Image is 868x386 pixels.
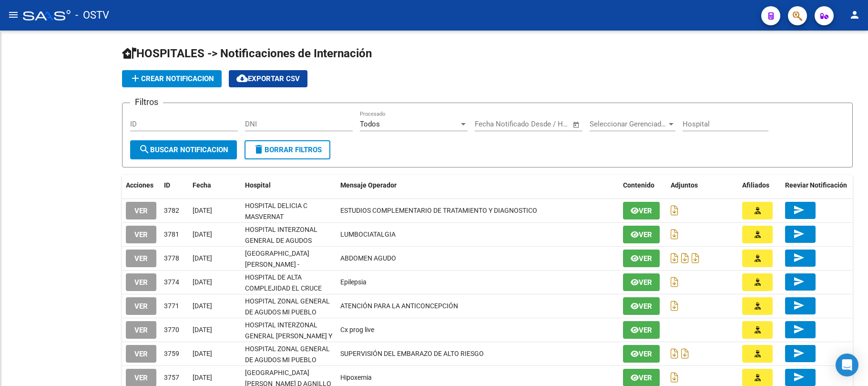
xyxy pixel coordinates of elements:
span: HOSPITAL ZONAL GENERAL DE AGUDOS MI PUEBLO [245,297,330,316]
span: Reeviar Notificación [785,181,847,189]
mat-icon: search [139,144,150,155]
mat-icon: send [793,276,805,287]
div: [DATE] [193,324,237,335]
div: [DATE] [193,253,237,264]
span: VER [134,230,148,239]
span: Exportar CSV [236,74,300,83]
button: Buscar Notificacion [130,140,237,159]
span: 3757 [164,374,179,381]
span: Adjuntos [671,181,698,189]
mat-icon: send [793,252,805,263]
span: Ver [639,230,652,239]
mat-icon: cloud_download [236,73,248,84]
h3: Filtros [130,95,163,109]
div: [DATE] [193,277,237,288]
span: 3771 [164,302,179,310]
span: Ver [639,350,652,358]
span: Epilepsia [340,278,367,286]
span: Hospital [245,181,271,189]
button: VER [126,250,156,267]
div: [DATE] [193,205,237,216]
span: 3774 [164,278,179,286]
span: 3770 [164,326,179,334]
span: Ver [639,254,652,263]
button: Crear Notificacion [122,70,222,87]
button: Ver [623,202,660,219]
span: VER [134,278,148,287]
datatable-header-cell: Reeviar Notificación [781,175,853,196]
span: Crear Notificacion [130,74,214,83]
button: Ver [623,321,660,339]
span: ID [164,181,170,189]
div: [DATE] [193,301,237,312]
span: Ver [639,278,652,287]
button: Exportar CSV [229,70,307,87]
span: VER [134,302,148,311]
span: Ver [639,326,652,334]
span: ATENCIÓN PARA LA ANTICONCEPCIÓN [340,302,458,310]
div: [DATE] [193,348,237,359]
button: Ver [623,226,660,243]
button: VER [126,297,156,315]
mat-icon: delete [253,144,265,155]
button: VER [126,345,156,363]
span: VER [134,350,148,358]
span: Hipoxemia [340,374,372,381]
datatable-header-cell: Acciones [122,175,160,196]
button: VER [126,202,156,219]
span: HOSPITAL INTERZONAL GENERAL DE AGUDOS [PERSON_NAME] [245,226,317,255]
span: 3778 [164,254,179,262]
datatable-header-cell: Contenido [619,175,667,196]
span: Ver [639,374,652,382]
datatable-header-cell: ID [160,175,189,196]
span: VER [134,326,148,334]
span: VER [134,254,148,263]
span: 3781 [164,230,179,238]
span: Ver [639,207,652,215]
mat-icon: send [793,300,805,311]
button: Ver [623,345,660,363]
div: [DATE] [193,229,237,240]
span: Buscar Notificacion [139,146,228,154]
span: Borrar Filtros [253,146,322,154]
div: [DATE] [193,372,237,383]
datatable-header-cell: Fecha [189,175,241,196]
span: Mensaje Operador [340,181,397,189]
span: Seleccionar Gerenciador [590,120,667,128]
span: Afiliados [742,181,769,189]
span: HOSPITAL ZONAL GENERAL DE AGUDOS MI PUEBLO [245,345,330,364]
span: [GEOGRAPHIC_DATA][PERSON_NAME] - [GEOGRAPHIC_DATA][PERSON_NAME] [245,250,309,290]
span: HOSPITALES -> Notificaciones de Internación [122,47,372,60]
button: VER [126,321,156,339]
span: 3759 [164,350,179,357]
span: HOSPITAL DE ALTA COMPLEJIDAD EL CRUCE SAMIC [245,273,322,303]
span: 3782 [164,207,179,214]
mat-icon: send [793,323,805,335]
button: Ver [623,250,660,267]
span: ABDOMEN AGUDO [340,254,396,262]
span: Acciones [126,181,153,189]
span: Cx prog live [340,326,374,334]
span: LUMBOCIATALGIA [340,230,396,238]
span: Ver [639,302,652,311]
span: VER [134,207,148,215]
span: - OSTV [75,5,109,26]
mat-icon: send [793,371,805,383]
mat-icon: person [849,9,860,21]
mat-icon: add [130,73,141,84]
input: Fecha fin [522,120,568,128]
mat-icon: send [793,204,805,216]
mat-icon: send [793,228,805,240]
input: Fecha inicio [475,120,513,128]
datatable-header-cell: Afiliados [738,175,781,196]
button: Ver [623,273,660,291]
span: HOSPITAL INTERZONAL GENERAL [PERSON_NAME] Y PLANES [245,321,332,351]
datatable-header-cell: Mensaje Operador [337,175,619,196]
mat-icon: send [793,347,805,359]
button: Borrar Filtros [245,140,330,159]
span: VER [134,374,148,382]
span: Contenido [623,181,654,189]
datatable-header-cell: Adjuntos [667,175,738,196]
button: VER [126,226,156,243]
span: ESTUDIOS COMPLEMENTARIO DE TRATAMIENTO Y DIAGNOSTICO [340,207,537,214]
